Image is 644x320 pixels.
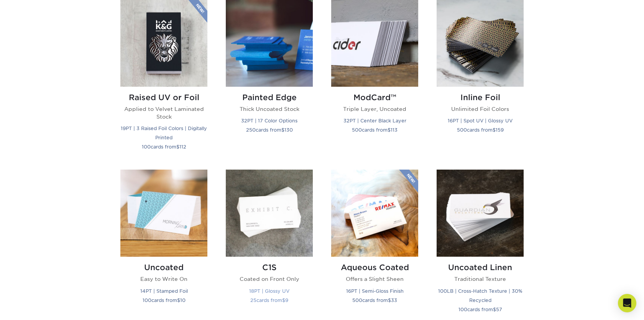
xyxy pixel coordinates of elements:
h2: Uncoated Linen [437,263,524,272]
span: $ [281,127,284,133]
small: 16PT | Spot UV | Glossy UV [448,118,513,124]
small: cards from [352,127,398,133]
img: New Product [399,170,418,193]
span: $ [388,127,391,133]
h2: ModCard™ [331,93,418,102]
img: Uncoated Linen Business Cards [437,170,524,257]
p: Applied to Velvet Laminated Stock [120,105,207,121]
img: Uncoated Business Cards [120,170,207,257]
small: cards from [142,144,186,150]
small: cards from [352,297,397,303]
span: $ [282,297,285,303]
small: 16PT | Semi-Gloss Finish [346,288,404,294]
span: 100 [458,307,467,312]
p: Coated on Front Only [226,275,313,283]
span: 130 [284,127,293,133]
h2: Aqueous Coated [331,263,418,272]
img: C1S Business Cards [226,170,313,257]
span: 25 [250,297,256,303]
span: 113 [391,127,398,133]
small: 100LB | Cross-Hatch Texture | 30% Recycled [438,288,522,303]
span: $ [176,144,179,150]
p: Unlimited Foil Colors [437,105,524,113]
h2: Inline Foil [437,93,524,102]
small: cards from [246,127,293,133]
p: Offers a Slight Sheen [331,275,418,283]
small: 32PT | Center Black Layer [343,118,406,124]
span: 500 [352,127,362,133]
span: 500 [352,297,362,303]
small: cards from [250,297,288,303]
div: Open Intercom Messenger [618,294,636,312]
small: 32PT | 17 Color Options [241,118,297,124]
p: Thick Uncoated Stock [226,105,313,113]
span: $ [177,297,180,303]
img: Aqueous Coated Business Cards [331,170,418,257]
span: 57 [496,307,502,312]
span: 33 [391,297,397,303]
span: $ [493,127,496,133]
span: 250 [246,127,256,133]
span: $ [493,307,496,312]
h2: Painted Edge [226,93,313,102]
span: 159 [496,127,504,133]
p: Triple Layer, Uncoated [331,105,418,113]
small: cards from [457,127,504,133]
small: cards from [458,307,502,312]
span: 9 [285,297,288,303]
h2: Raised UV or Foil [120,93,207,102]
small: 18PT | Glossy UV [249,288,289,294]
h2: C1S [226,263,313,272]
span: 500 [457,127,467,133]
span: $ [388,297,391,303]
span: 100 [142,144,151,150]
span: 10 [180,297,186,303]
p: Traditional Texture [437,275,524,283]
small: 19PT | 3 Raised Foil Colors | Digitally Printed [121,125,207,140]
span: 112 [179,144,186,150]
